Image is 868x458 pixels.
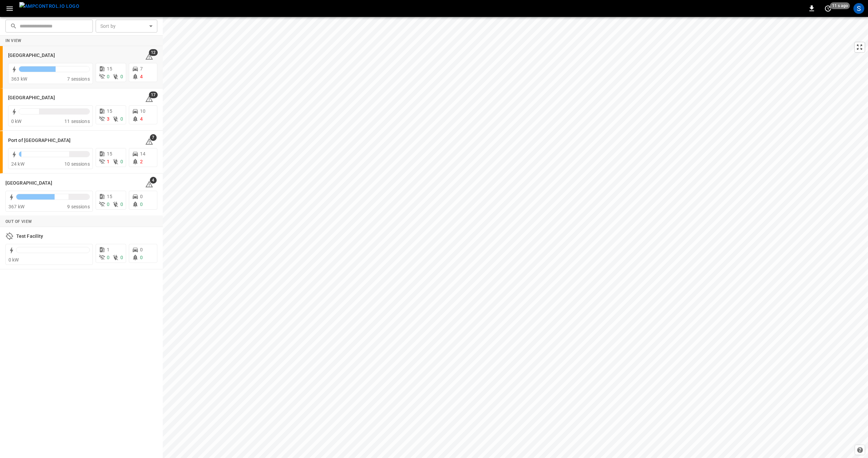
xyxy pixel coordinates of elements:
span: 7 [150,134,157,141]
span: 12 [149,49,158,56]
span: 0 [107,74,110,79]
span: 0 [120,116,123,122]
span: 0 [120,255,123,260]
img: ampcontrol.io logo [19,2,79,11]
span: 0 [140,202,143,207]
span: 15 [107,108,112,114]
span: 7 sessions [67,76,90,82]
span: 9 sessions [67,204,90,209]
h6: Port of Barcelona [8,94,55,102]
span: 15 [107,194,112,199]
div: profile-icon [853,3,864,14]
span: 15 [107,151,112,157]
span: 363 kW [11,76,27,82]
span: 24 kW [11,161,24,167]
span: 0 [120,74,123,79]
span: 17 [149,91,158,98]
span: 1 [107,247,110,252]
span: 2 [140,159,143,164]
h6: Test Facility [16,233,43,240]
span: 7 [140,66,143,71]
span: 0 [107,255,110,260]
span: 1 [107,159,110,164]
span: 4 [140,74,143,79]
strong: In View [5,38,22,43]
button: set refresh interval [823,3,833,14]
span: 10 sessions [64,161,90,167]
span: 0 [120,202,123,207]
span: 0 [140,247,143,252]
h6: Frankfurt Depot [8,52,55,59]
span: 3 [107,116,110,122]
span: 0 kW [11,119,22,124]
span: 0 kW [8,257,19,263]
span: 11 s ago [830,2,850,9]
strong: Out of View [5,219,32,224]
span: 4 [140,116,143,122]
span: 0 [140,194,143,199]
h6: Toronto South [5,180,52,187]
span: 0 [140,255,143,260]
span: 4 [150,177,157,184]
h6: Port of Long Beach [8,137,71,144]
span: 15 [107,66,112,71]
span: 0 [107,202,110,207]
span: 367 kW [8,204,24,209]
canvas: Map [163,17,868,458]
span: 11 sessions [64,119,90,124]
span: 14 [140,151,145,157]
span: 0 [120,159,123,164]
span: 10 [140,108,145,114]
